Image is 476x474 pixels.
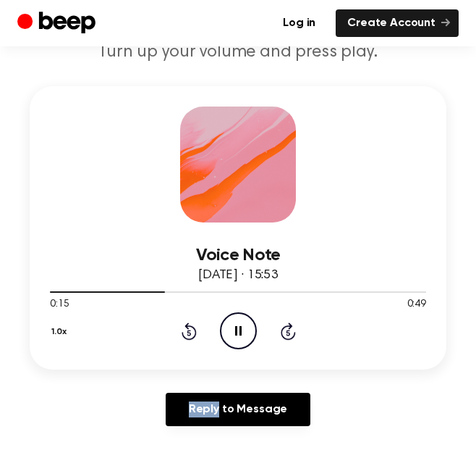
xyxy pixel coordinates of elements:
a: Reply to Message [166,393,310,426]
a: Log in [271,9,327,37]
span: 0:49 [407,297,426,312]
button: 1.0x [50,320,72,344]
p: Turn up your volume and press play. [17,41,459,63]
a: Beep [17,9,99,38]
span: 0:15 [50,297,69,312]
h3: Voice Note [50,246,426,265]
a: Create Account [336,9,459,37]
span: [DATE] · 15:53 [198,269,278,282]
